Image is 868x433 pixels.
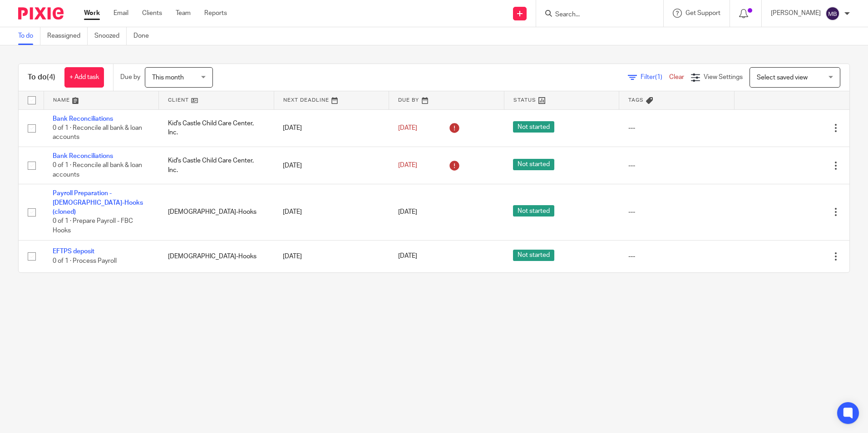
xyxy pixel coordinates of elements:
p: Due by [120,73,140,82]
span: Not started [513,121,554,133]
div: --- [628,123,725,133]
span: (4) [47,74,55,81]
td: [DATE] [274,240,389,272]
img: Pixie [18,7,64,20]
a: To do [18,27,40,45]
td: [DATE] [274,184,389,240]
a: Payroll Preparation - [DEMOGRAPHIC_DATA]-Hooks (cloned) [53,190,143,215]
span: Not started [513,250,554,261]
span: [DATE] [398,125,417,131]
a: Team [176,9,191,18]
span: 0 of 1 · Reconcile all bank & loan accounts [53,162,142,178]
a: Reassigned [47,27,88,45]
a: Done [133,27,156,45]
span: Tags [628,98,644,103]
a: + Add task [64,67,104,88]
a: Clients [142,9,162,18]
a: EFTPS deposit [53,248,94,255]
a: Work [84,9,100,18]
span: [DATE] [398,162,417,169]
td: [DATE] [274,147,389,184]
img: svg%3E [825,6,840,21]
span: [DATE] [398,253,417,260]
span: View Settings [704,74,743,80]
span: (1) [655,74,662,80]
span: 0 of 1 · Process Payroll [53,258,117,264]
td: Kid's Castle Child Care Center, Inc. [159,109,274,147]
div: --- [628,161,725,170]
div: --- [628,207,725,216]
span: Select saved view [757,74,808,81]
input: Search [554,11,636,19]
span: 0 of 1 · Reconcile all bank & loan accounts [53,125,142,141]
a: Snoozed [94,27,127,45]
a: Bank Reconciliations [53,153,113,159]
span: [DATE] [398,209,417,215]
a: Clear [669,74,684,80]
a: Reports [204,9,227,18]
h1: To do [28,73,55,82]
div: --- [628,252,725,261]
td: Kid's Castle Child Care Center, Inc. [159,147,274,184]
span: 0 of 1 · Prepare Payroll - FBC Hooks [53,218,133,234]
span: Not started [513,159,554,170]
p: [PERSON_NAME] [771,9,821,18]
a: Bank Reconciliations [53,116,113,122]
a: Email [113,9,128,18]
span: This month [152,74,184,81]
span: Get Support [686,10,720,16]
span: Filter [641,74,669,80]
td: [DEMOGRAPHIC_DATA]-Hooks [159,184,274,240]
td: [DATE] [274,109,389,147]
span: Not started [513,205,554,216]
td: [DEMOGRAPHIC_DATA]-Hooks [159,240,274,272]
